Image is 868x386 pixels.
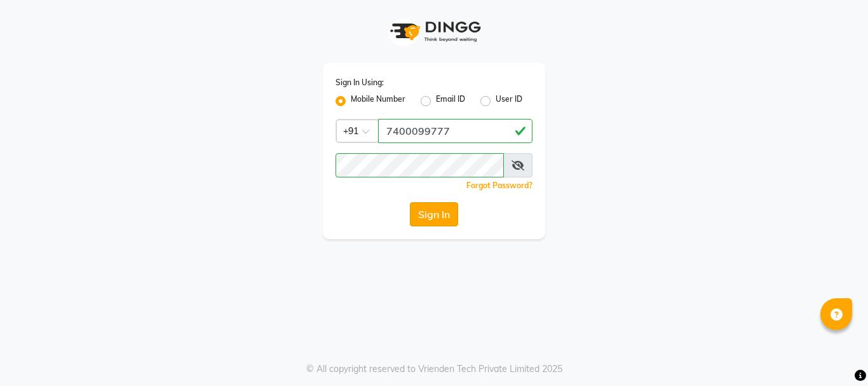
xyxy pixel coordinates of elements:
[410,202,458,226] button: Sign In
[466,181,532,190] a: Forgot Password?
[436,93,465,109] label: Email ID
[351,93,405,109] label: Mobile Number
[496,93,522,109] label: User ID
[378,119,532,143] input: Username
[336,77,384,88] label: Sign In Using:
[336,153,504,177] input: Username
[383,13,485,50] img: logo1.svg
